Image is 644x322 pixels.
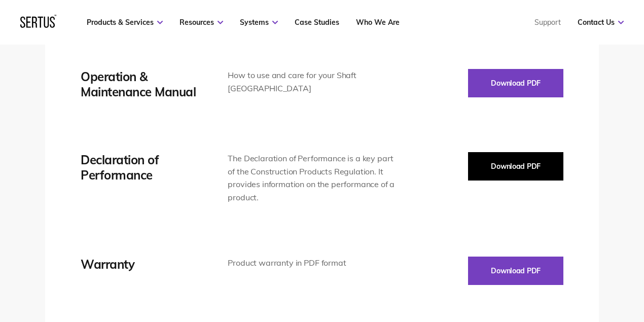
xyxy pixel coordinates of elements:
div: Warranty [81,257,197,272]
a: Support [534,18,561,27]
div: How to use and care for your Shaft [GEOGRAPHIC_DATA] [228,69,396,95]
a: Contact Us [578,18,624,27]
a: Systems [240,18,278,27]
a: Case Studies [295,18,339,27]
div: Product warranty in PDF format [228,257,396,270]
button: Download PDF [468,152,563,181]
iframe: Chat Widget [461,204,644,322]
div: The Declaration of Performance is a key part of the Construction Products Regulation. It provides... [228,152,396,204]
a: Products & Services [87,18,163,27]
button: Download PDF [468,69,563,97]
div: Widżet czatu [461,204,644,322]
div: Operation & Maintenance Manual [81,69,197,99]
div: Declaration of Performance [81,152,197,183]
a: Resources [180,18,223,27]
a: Who We Are [356,18,400,27]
